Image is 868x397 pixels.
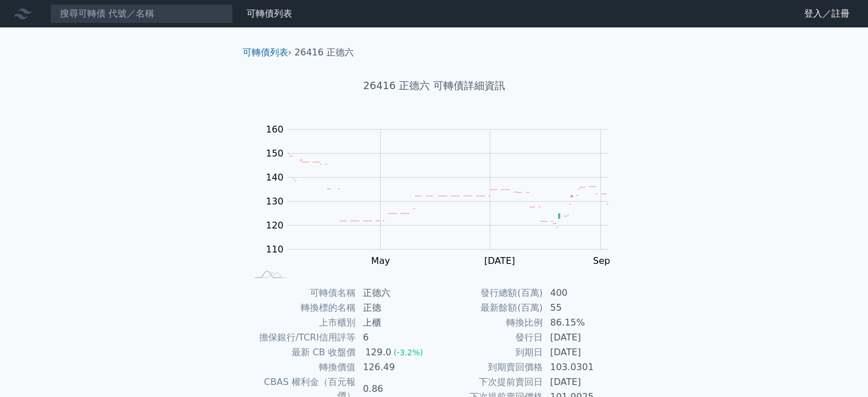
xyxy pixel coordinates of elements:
[243,46,292,59] li: ›
[266,148,284,159] tspan: 150
[484,255,515,266] tspan: [DATE]
[434,330,543,345] td: 發行日
[795,5,859,23] a: 登入／註冊
[543,315,621,330] td: 86.15%
[266,172,284,183] tspan: 140
[233,78,635,94] h1: 26416 正德六 可轉債詳細資訊
[434,315,543,330] td: 轉換比例
[356,286,434,300] td: 正德六
[50,4,233,23] input: 搜尋可轉債 代號／名稱
[266,124,284,135] tspan: 160
[363,346,394,359] div: 129.0
[247,286,356,300] td: 可轉債名稱
[247,345,356,360] td: 最新 CB 收盤價
[543,300,621,315] td: 55
[371,255,390,266] tspan: May
[593,255,610,266] tspan: Sep
[434,300,543,315] td: 最新餘額(百萬)
[266,196,284,207] tspan: 130
[356,330,434,345] td: 6
[356,315,434,330] td: 上櫃
[294,46,354,59] li: 26416 正德六
[243,47,288,58] a: 可轉債列表
[434,286,543,300] td: 發行總額(百萬)
[394,348,423,357] span: (-3.2%)
[543,330,621,345] td: [DATE]
[247,8,292,19] a: 可轉債列表
[543,360,621,375] td: 103.0301
[247,360,356,375] td: 轉換價值
[266,220,284,231] tspan: 120
[266,244,284,255] tspan: 110
[260,124,625,266] g: Chart
[247,315,356,330] td: 上市櫃別
[434,360,543,375] td: 到期賣回價格
[247,300,356,315] td: 轉換標的名稱
[543,375,621,390] td: [DATE]
[247,330,356,345] td: 擔保銀行/TCRI信用評等
[356,360,434,375] td: 126.49
[434,375,543,390] td: 下次提前賣回日
[543,286,621,300] td: 400
[356,300,434,315] td: 正德
[543,345,621,360] td: [DATE]
[434,345,543,360] td: 到期日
